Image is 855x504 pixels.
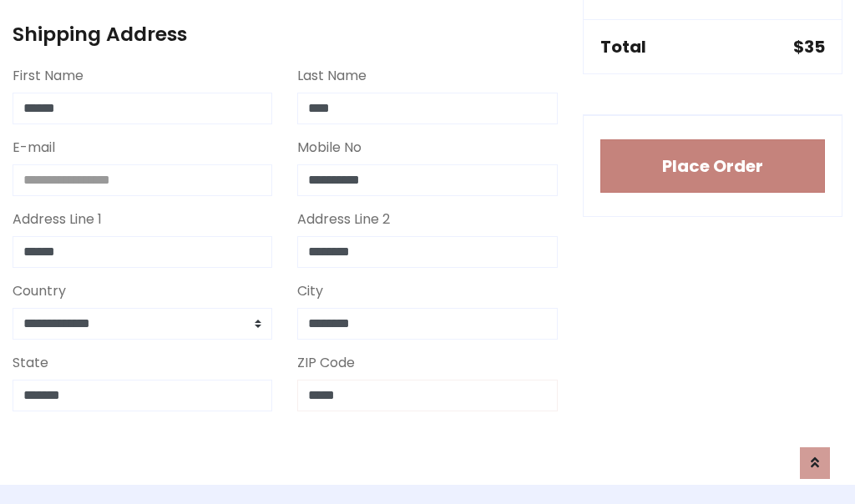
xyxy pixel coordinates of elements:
[13,138,55,158] label: E-mail
[297,281,323,301] label: City
[13,353,48,373] label: State
[297,138,362,158] label: Mobile No
[297,66,367,86] label: Last Name
[13,281,66,301] label: Country
[13,66,83,86] label: First Name
[13,23,558,46] h4: Shipping Address
[600,139,825,193] button: Place Order
[297,209,390,229] label: Address Line 2
[804,35,825,58] span: 35
[297,353,355,373] label: ZIP Code
[600,37,646,57] h5: Total
[13,209,102,229] label: Address Line 1
[793,37,825,57] h5: $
